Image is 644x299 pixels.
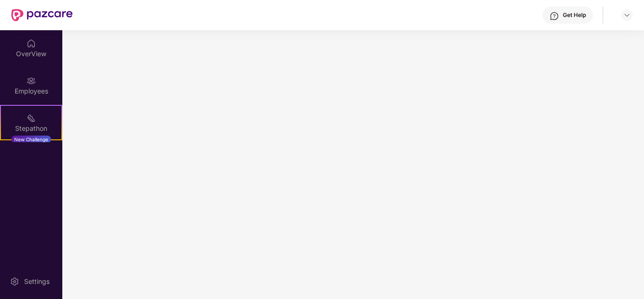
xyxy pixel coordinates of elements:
[11,136,51,143] div: New Challenge
[26,76,36,85] img: svg+xml;base64,PHN2ZyBpZD0iRW1wbG95ZWVzIiB4bWxucz0iaHR0cDovL3d3dy53My5vcmcvMjAwMC9zdmciIHdpZHRoPS...
[623,11,631,19] img: svg+xml;base64,PHN2ZyBpZD0iRHJvcGRvd24tMzJ4MzIiIHhtbG5zPSJodHRwOi8vd3d3LnczLm9yZy8yMDAwL3N2ZyIgd2...
[10,277,19,286] img: svg+xml;base64,PHN2ZyBpZD0iU2V0dGluZy0yMHgyMCIgeG1sbnM9Imh0dHA6Ly93d3cudzMub3JnLzIwMDAvc3ZnIiB3aW...
[26,113,36,123] img: svg+xml;base64,PHN2ZyB4bWxucz0iaHR0cDovL3d3dy53My5vcmcvMjAwMC9zdmciIHdpZHRoPSIyMSIgaGVpZ2h0PSIyMC...
[550,11,559,21] img: svg+xml;base64,PHN2ZyBpZD0iSGVscC0zMngzMiIgeG1sbnM9Imh0dHA6Ly93d3cudzMub3JnLzIwMDAvc3ZnIiB3aWR0aD...
[1,124,61,133] div: Stepathon
[563,11,586,19] div: Get Help
[11,9,73,21] img: New Pazcare Logo
[21,277,52,286] div: Settings
[26,39,36,48] img: svg+xml;base64,PHN2ZyBpZD0iSG9tZSIgeG1sbnM9Imh0dHA6Ly93d3cudzMub3JnLzIwMDAvc3ZnIiB3aWR0aD0iMjAiIG...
